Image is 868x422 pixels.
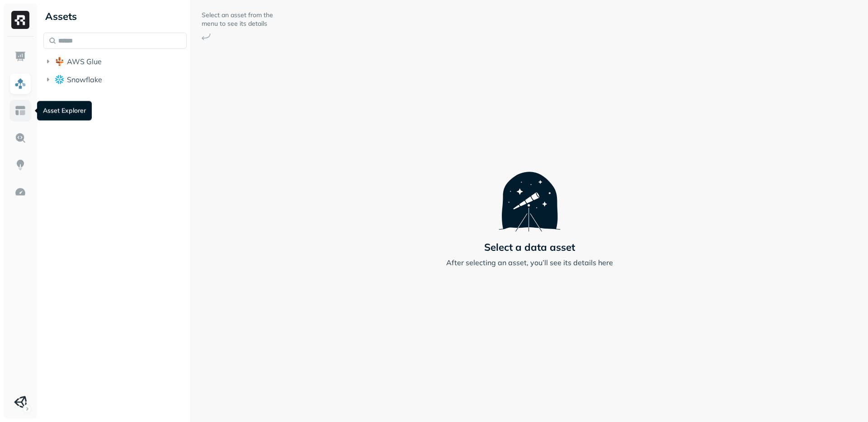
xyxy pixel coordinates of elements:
img: Arrow [202,33,211,40]
div: Assets [43,9,187,23]
img: Unity [14,396,27,408]
img: root [55,57,64,66]
img: Telescope [499,154,561,232]
span: AWS Glue [67,57,102,66]
span: Snowflake [67,75,102,84]
button: AWS Glue [43,54,187,69]
p: Select an asset from the menu to see its details [202,11,274,28]
img: Optimization [14,186,26,198]
img: Dashboard [14,51,26,62]
img: Query Explorer [14,132,26,144]
img: Asset Explorer [14,105,26,117]
img: Ryft [11,11,29,29]
img: Assets [14,78,26,89]
img: root [55,75,64,84]
p: Select a data asset [484,241,575,253]
img: Insights [14,159,26,171]
button: Snowflake [43,72,187,87]
div: Asset Explorer [37,101,92,121]
p: After selecting an asset, you’ll see its details here [446,257,613,268]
